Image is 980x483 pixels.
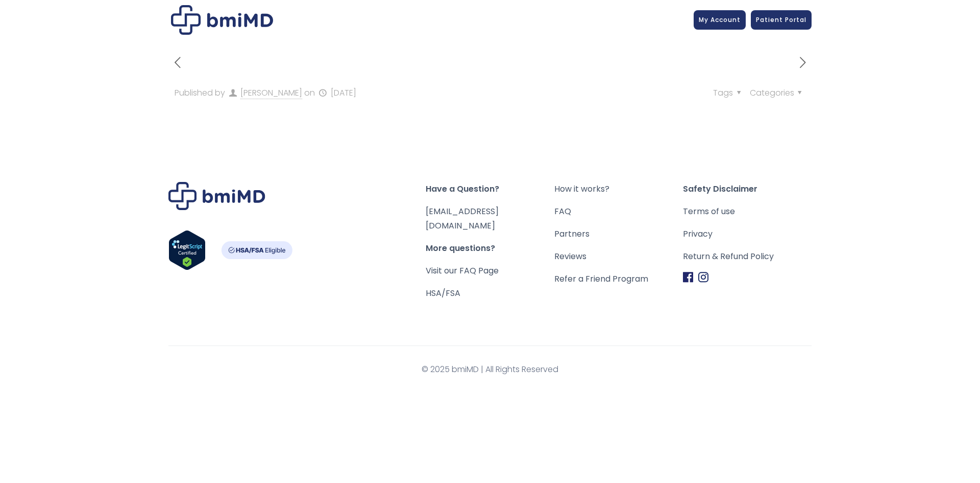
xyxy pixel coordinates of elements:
[694,10,746,30] a: My Account
[683,182,812,196] span: Safety Disclaimer
[554,204,683,219] a: FAQ
[221,241,292,259] img: HSA-FSA
[426,182,554,196] span: Have a Question?
[756,15,806,24] span: Patient Portal
[227,87,238,99] i: author
[168,182,265,210] img: Brand Logo
[240,87,302,99] a: [PERSON_NAME]
[426,287,460,299] a: HSA/FSA
[683,272,693,283] img: Facebook
[683,249,812,264] a: Return & Refund Policy
[554,249,683,264] a: Reviews
[426,241,554,256] span: More questions?
[683,204,812,219] a: Terms of use
[168,230,206,270] img: Verify Approval for www.bmimd.com
[698,272,708,283] img: Instagram
[304,87,315,99] span: on
[317,87,328,99] i: published
[168,54,186,72] i: previous post
[554,227,683,241] a: Partners
[168,55,186,72] a: previous post
[794,55,812,72] a: next post
[750,87,805,99] span: Categories
[171,5,273,35] img: 4d2aa087-d6a5-475d-b24e-8cff52761725
[426,205,499,232] a: [EMAIL_ADDRESS][DOMAIN_NAME]
[426,265,499,277] a: Visit our FAQ Page
[751,10,812,30] a: Patient Portal
[554,272,683,286] a: Refer a Friend Program
[794,54,812,72] i: next post
[699,15,741,24] span: My Account
[168,362,812,377] span: © 2025 bmiMD | All Rights Reserved
[331,87,356,99] time: [DATE]
[175,87,225,99] span: Published by
[683,227,812,241] a: Privacy
[168,230,206,275] a: Verify LegitScript Approval for www.bmimd.com
[713,87,744,99] span: Tags
[554,182,683,196] a: How it works?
